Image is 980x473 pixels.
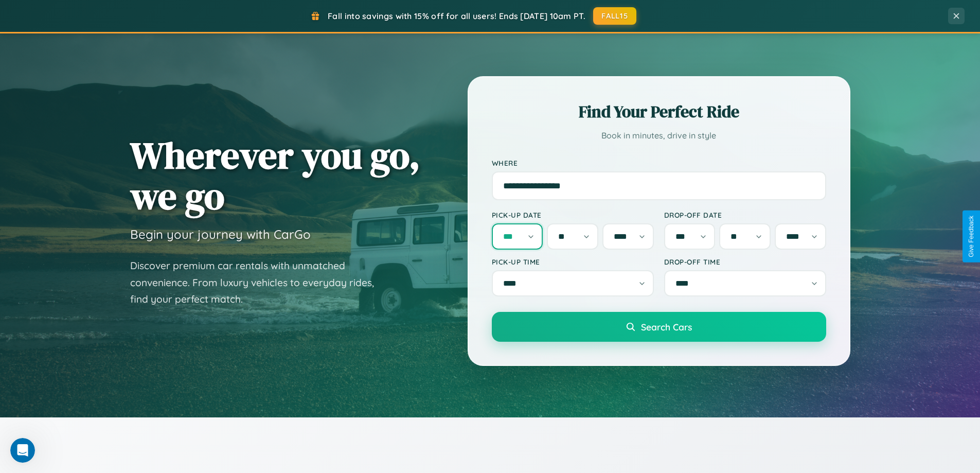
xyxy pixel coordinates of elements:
[492,100,826,123] h2: Find Your Perfect Ride
[664,211,826,219] label: Drop-off Date
[968,216,975,257] div: Give Feedback
[492,257,654,266] label: Pick-up Time
[10,438,35,463] iframe: Intercom live chat
[593,7,636,25] button: FALL15
[130,135,420,216] h1: Wherever you go, we go
[328,11,585,21] span: Fall into savings with 15% off for all users! Ends [DATE] 10am PT.
[641,321,692,332] span: Search Cars
[130,257,387,308] p: Discover premium car rentals with unmatched convenience. From luxury vehicles to everyday rides, ...
[492,159,826,167] label: Where
[492,312,826,342] button: Search Cars
[492,211,654,219] label: Pick-up Date
[492,128,826,143] p: Book in minutes, drive in style
[664,257,826,266] label: Drop-off Time
[130,226,311,242] h3: Begin your journey with CarGo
